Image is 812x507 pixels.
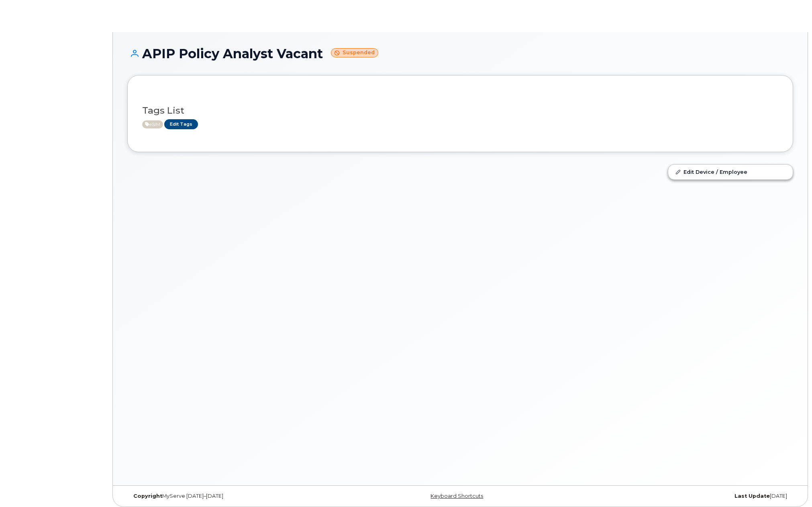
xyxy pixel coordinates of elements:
h3: Tags List [142,106,778,116]
a: Edit Device / Employee [668,165,793,179]
a: Keyboard Shortcuts [430,493,483,499]
span: Active [142,120,163,128]
h1: APIP Policy Analyst Vacant [127,47,793,61]
div: [DATE] [571,493,793,499]
a: Edit Tags [164,119,198,129]
small: Suspended [331,48,378,57]
strong: Copyright [133,493,162,499]
strong: Last Update [734,493,770,499]
div: MyServe [DATE]–[DATE] [127,493,349,499]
